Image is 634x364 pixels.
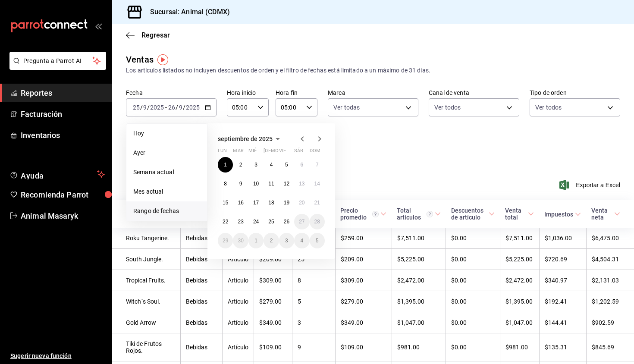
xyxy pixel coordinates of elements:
abbr: lunes [218,148,227,157]
span: / [147,104,150,111]
abbr: 3 de octubre de 2025 [285,238,288,244]
td: $309.00 [254,270,292,291]
abbr: viernes [279,148,286,157]
button: 19 de septiembre de 2025 [279,195,294,210]
svg: El total artículos considera cambios de precios en los artículos así como costos adicionales por ... [427,211,433,217]
abbr: 17 de septiembre de 2025 [253,200,259,206]
td: $209.00 [254,249,292,270]
button: septiembre de 2025 [218,134,283,144]
td: $309.00 [335,270,392,291]
button: 5 de septiembre de 2025 [279,157,294,173]
span: Semana actual [133,168,200,177]
button: 16 de septiembre de 2025 [233,195,248,210]
td: Artículo [223,333,254,361]
button: 3 de septiembre de 2025 [248,157,264,173]
button: 25 de septiembre de 2025 [264,214,279,229]
td: $349.00 [335,312,392,333]
span: Inventarios [21,129,105,141]
div: Los artículos listados no incluyen descuentos de orden y el filtro de fechas está limitado a un m... [126,66,620,75]
div: Precio promedio [340,207,379,221]
td: $2,472.00 [500,270,539,291]
td: $135.31 [539,333,586,361]
span: Mes actual [133,187,200,196]
td: $981.00 [392,333,446,361]
td: Artículo [223,249,254,270]
span: Animal Masaryk [21,210,105,222]
div: Ventas [126,53,154,66]
button: 18 de septiembre de 2025 [264,195,279,210]
td: $279.00 [254,291,292,312]
td: Bebidas [181,228,223,249]
div: Venta total [505,207,526,221]
span: Venta total [505,207,534,221]
td: $5,225.00 [392,249,446,270]
abbr: 9 de septiembre de 2025 [239,181,242,187]
span: Recomienda Parrot [21,189,105,201]
button: 9 de septiembre de 2025 [233,176,248,191]
abbr: 8 de septiembre de 2025 [224,181,227,187]
abbr: 5 de septiembre de 2025 [285,162,288,168]
a: Pregunta a Parrot AI [6,63,106,72]
td: $109.00 [254,333,292,361]
span: Reportes [21,87,105,99]
td: $1,047.00 [392,312,446,333]
td: $0.00 [446,312,500,333]
abbr: 21 de septiembre de 2025 [314,200,320,206]
td: $2,131.03 [586,270,634,291]
td: $340.97 [539,270,586,291]
abbr: 13 de septiembre de 2025 [299,181,304,187]
td: $720.69 [539,249,586,270]
td: Witch´s Soul. [112,291,181,312]
td: Bebidas [181,333,223,361]
td: Tropical Fruits. [112,270,181,291]
span: Ver todas [333,103,360,112]
button: 29 de septiembre de 2025 [218,233,233,248]
abbr: miércoles [248,148,257,157]
div: Descuentos de artículo [451,207,487,221]
abbr: 18 de septiembre de 2025 [268,200,274,206]
button: 17 de septiembre de 2025 [248,195,264,210]
div: Total artículos [397,207,433,221]
td: $902.59 [586,312,634,333]
label: Marca [328,90,418,96]
abbr: 3 de septiembre de 2025 [254,162,257,168]
button: 26 de septiembre de 2025 [279,214,294,229]
label: Hora fin [276,90,317,96]
abbr: 26 de septiembre de 2025 [284,219,289,225]
abbr: 25 de septiembre de 2025 [268,219,274,225]
span: Hoy [133,129,200,138]
abbr: 4 de septiembre de 2025 [270,162,273,168]
td: 25 [292,249,335,270]
td: $144.41 [539,312,586,333]
button: 24 de septiembre de 2025 [248,214,264,229]
td: $1,036.00 [539,228,586,249]
td: $0.00 [446,291,500,312]
abbr: 22 de septiembre de 2025 [223,219,228,225]
span: / [183,104,185,111]
td: Gold Arrow [112,312,181,333]
td: $0.00 [446,228,500,249]
img: Tooltip marker [157,54,168,65]
span: Facturación [21,108,105,120]
input: -- [132,104,140,111]
button: 28 de septiembre de 2025 [310,214,325,229]
abbr: 2 de septiembre de 2025 [239,162,242,168]
td: $0.00 [446,270,500,291]
button: 12 de septiembre de 2025 [279,176,294,191]
span: Sugerir nueva función [10,351,105,361]
button: 7 de septiembre de 2025 [310,157,325,173]
button: 23 de septiembre de 2025 [233,214,248,229]
td: Bebidas [181,312,223,333]
abbr: 23 de septiembre de 2025 [238,219,243,225]
td: $4,504.31 [586,249,634,270]
td: South Jungle. [112,249,181,270]
span: Precio promedio [340,207,386,221]
input: ---- [150,104,164,111]
abbr: 15 de septiembre de 2025 [223,200,228,206]
td: $279.00 [335,291,392,312]
span: Ver todos [434,103,461,112]
span: / [176,104,178,111]
button: Exportar a Excel [561,180,620,190]
td: Artículo [223,291,254,312]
